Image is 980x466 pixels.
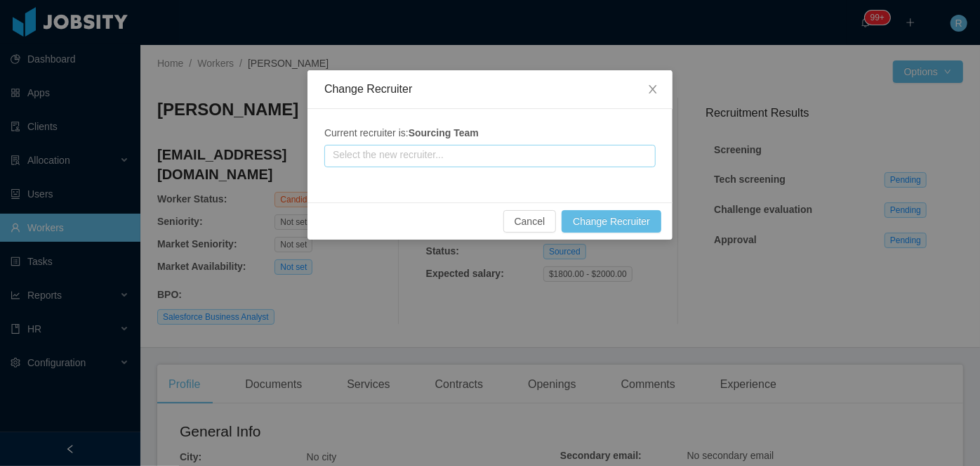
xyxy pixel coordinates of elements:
[409,127,479,138] strong: Sourcing Team
[647,84,658,95] i: icon: close
[324,127,479,138] span: Current recruiter is:
[503,210,557,233] button: Cancel
[324,82,656,97] div: Change Recruiter
[562,210,661,233] button: Change Recruiter
[633,70,673,110] button: Close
